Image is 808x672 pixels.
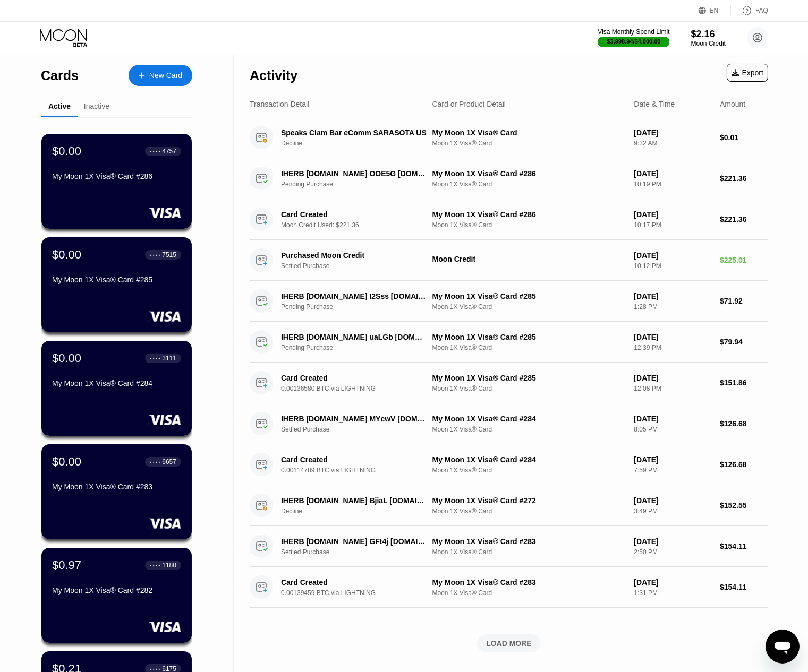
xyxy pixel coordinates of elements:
div: 10:19 PM [634,180,711,188]
div: $2.16Moon Credit [691,29,726,47]
div: Moon 1X Visa® Card [432,344,626,351]
div: 1:28 PM [634,303,711,311]
div: Export [732,68,763,77]
div: ● ● ● ● [150,253,160,256]
div: Activity [250,68,297,83]
div: Speaks Clam Bar eComm SARASOTA USDeclineMy Moon 1X Visa® CardMoon 1X Visa® Card[DATE]9:32 AM$0.01 [250,117,768,158]
div: Moon 1X Visa® Card [432,221,626,229]
div: My Moon 1X Visa® Card [432,128,626,137]
div: My Moon 1X Visa® Card #284 [432,455,626,464]
div: IHERB [DOMAIN_NAME] BjiaL [DOMAIN_NAME] US [281,496,427,505]
div: Moon 1X Visa® Card [432,467,626,474]
div: [DATE] [634,537,711,546]
div: IHERB [DOMAIN_NAME] OOE5G [DOMAIN_NAME] USPending PurchaseMy Moon 1X Visa® Card #286Moon 1X Visa®... [250,158,768,199]
div: Moon 1X Visa® Card [432,548,626,556]
div: LOAD MORE [250,634,768,652]
div: EN [699,5,731,16]
div: ● ● ● ● [150,357,160,360]
div: 2:50 PM [634,548,711,556]
div: $0.00● ● ● ●7515My Moon 1X Visa® Card #285 [41,237,192,332]
div: IHERB [DOMAIN_NAME] BjiaL [DOMAIN_NAME] USDeclineMy Moon 1X Visa® Card #272Moon 1X Visa® Card[DAT... [250,485,768,526]
div: [DATE] [634,128,711,137]
div: $151.86 [720,378,768,387]
div: Settled Purchase [281,426,438,433]
div: My Moon 1X Visa® Card #284 [52,379,181,387]
div: My Moon 1X Visa® Card #284 [432,415,626,423]
div: 0.00139459 BTC via LIGHTNING [281,589,438,597]
div: Card Created [281,578,427,587]
div: Active [48,102,71,110]
div: $126.68 [720,460,768,469]
div: 7:59 PM [634,467,711,474]
div: $2.16 [691,29,726,40]
div: Amount [720,100,745,108]
div: Transaction Detail [250,100,309,108]
div: My Moon 1X Visa® Card #286 [432,210,626,219]
div: Moon 1X Visa® Card [432,303,626,311]
div: [DATE] [634,210,711,219]
div: $0.01 [720,133,768,142]
div: Purchased Moon CreditSettled PurchaseMoon Credit[DATE]10:12 PM$225.01 [250,240,768,281]
div: 12:39 PM [634,344,711,351]
div: Card Created0.00139459 BTC via LIGHTNINGMy Moon 1X Visa® Card #283Moon 1X Visa® Card[DATE]1:31 PM... [250,567,768,608]
div: Moon 1X Visa® Card [432,589,626,597]
div: $71.92 [720,297,768,305]
div: New Card [129,65,192,86]
div: [DATE] [634,333,711,341]
div: My Moon 1X Visa® Card #283 [432,578,626,587]
div: IHERB [DOMAIN_NAME] OOE5G [DOMAIN_NAME] US [281,169,427,178]
div: My Moon 1X Visa® Card #285 [52,275,181,284]
div: $0.97● ● ● ●1180My Moon 1X Visa® Card #282 [41,548,192,643]
div: EN [710,7,719,14]
div: My Moon 1X Visa® Card #285 [432,333,626,341]
div: ● ● ● ● [150,460,160,463]
div: 7515 [162,251,176,259]
div: $0.00● ● ● ●6657My Moon 1X Visa® Card #283 [41,444,192,539]
div: My Moon 1X Visa® Card #283 [52,483,181,491]
div: FAQ [755,7,768,14]
div: [DATE] [634,578,711,587]
div: IHERB [DOMAIN_NAME] I2Sss [DOMAIN_NAME] USPending PurchaseMy Moon 1X Visa® Card #285Moon 1X Visa®... [250,281,768,322]
div: ● ● ● ● [150,564,160,567]
div: New Card [149,71,182,80]
div: Moon Credit [691,40,726,47]
div: $126.68 [720,419,768,428]
div: Decline [281,507,438,515]
div: [DATE] [634,455,711,464]
div: My Moon 1X Visa® Card #285 [432,374,626,382]
div: Moon Credit [432,255,626,263]
div: Moon 1X Visa® Card [432,140,626,147]
div: Card Created [281,455,427,464]
div: [DATE] [634,374,711,382]
div: [DATE] [634,169,711,178]
div: Export [727,64,768,82]
div: IHERB [DOMAIN_NAME] MYcwV [DOMAIN_NAME] USSettled PurchaseMy Moon 1X Visa® Card #284Moon 1X Visa®... [250,403,768,444]
div: IHERB [DOMAIN_NAME] uaLGb [DOMAIN_NAME] USPending PurchaseMy Moon 1X Visa® Card #285Moon 1X Visa®... [250,322,768,363]
div: $154.11 [720,583,768,591]
div: 8:05 PM [634,426,711,433]
div: Card CreatedMoon Credit Used: $221.36My Moon 1X Visa® Card #286Moon 1X Visa® Card[DATE]10:17 PM$2... [250,199,768,240]
div: 10:12 PM [634,262,711,270]
div: $0.00 [52,455,81,469]
div: Moon 1X Visa® Card [432,385,626,392]
div: 3:49 PM [634,507,711,515]
div: Date & Time [634,100,675,108]
iframe: Кнопка запуска окна обмена сообщениями [766,630,800,664]
div: $79.94 [720,338,768,346]
div: 6657 [162,458,176,466]
div: [DATE] [634,496,711,505]
div: Visa Monthly Spend Limit [598,28,669,36]
div: Purchased Moon Credit [281,251,427,260]
div: ● ● ● ● [150,150,160,153]
div: $0.00● ● ● ●3111My Moon 1X Visa® Card #284 [41,341,192,436]
div: $154.11 [720,542,768,550]
div: 0.00114789 BTC via LIGHTNING [281,467,438,474]
div: Card Created [281,210,427,219]
div: LOAD MORE [486,639,532,648]
div: Pending Purchase [281,344,438,351]
div: 10:17 PM [634,221,711,229]
div: 9:32 AM [634,140,711,147]
div: 1:31 PM [634,589,711,597]
div: 4757 [162,148,176,155]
